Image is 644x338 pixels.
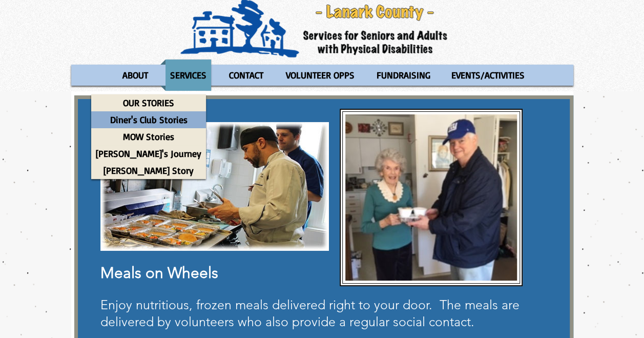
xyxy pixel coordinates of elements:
span: Enjoy nutritious, frozen meals delivered right to your door. The meals are delivered by volunteer... [100,297,520,329]
p: CONTACT [224,59,268,91]
p: FUNDRAISING [372,59,435,91]
p: VOLUNTEER OPPS [281,59,359,91]
a: VOLUNTEER OPPS [276,59,364,91]
a: [PERSON_NAME] Story [91,162,206,179]
p: ABOUT [118,59,153,91]
a: [PERSON_NAME]'s Journey [91,145,206,162]
a: SERVICES [160,59,216,91]
a: CONTACT [219,59,274,91]
p: MOW Stories [118,128,179,145]
a: FUNDRAISING [367,59,439,91]
p: SERVICES [165,59,211,91]
p: Diner's Club Stories [106,111,192,128]
p: [PERSON_NAME] Story [99,162,198,179]
a: OUR STORIES [91,94,206,111]
p: EVENTS/ACTIVITIES [447,59,529,91]
a: ABOUT [112,59,158,91]
span: Meals on Wheels [100,264,218,282]
img: Hot MOW.jpg [100,122,329,251]
nav: Site [71,59,573,91]
img: Peggy & Stephen.JPG [345,114,517,281]
a: EVENTS/ACTIVITIES [442,59,534,91]
p: OUR STORIES [118,94,179,111]
a: MOW Stories [91,128,206,145]
a: Diner's Club Stories [91,111,206,128]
